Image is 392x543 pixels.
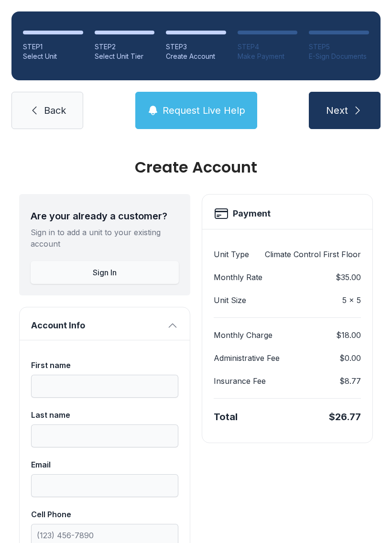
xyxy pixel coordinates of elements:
div: E-Sign Documents [309,52,369,61]
div: Create Account [166,52,226,61]
span: Sign In [93,267,117,278]
span: Account Info [31,319,163,332]
span: Request Live Help [163,104,245,117]
dt: Insurance Fee [214,375,266,387]
dd: 5 x 5 [342,294,361,306]
dt: Unit Size [214,294,246,306]
dd: Climate Control First Floor [265,249,361,260]
div: STEP 2 [95,42,155,52]
div: Last name [31,409,178,421]
dt: Monthly Charge [214,329,272,341]
div: Select Unit [23,52,83,61]
div: Are your already a customer? [31,209,179,223]
div: Total [214,410,238,424]
div: First name [31,359,178,371]
dd: $18.00 [336,329,361,341]
div: Sign in to add a unit to your existing account [31,227,179,250]
div: $26.77 [329,410,361,424]
input: Email [31,474,178,497]
div: Make Payment [238,52,298,61]
dd: $0.00 [339,352,361,364]
h2: Payment [233,207,271,220]
button: Account Info [20,307,190,340]
div: Create Account [19,160,373,175]
span: Next [326,104,348,117]
input: First name [31,375,178,398]
div: STEP 1 [23,42,83,52]
dd: $35.00 [336,271,361,283]
dt: Monthly Rate [214,271,262,283]
dt: Unit Type [214,249,249,260]
input: Last name [31,424,178,447]
dt: Administrative Fee [214,352,280,364]
div: STEP 4 [238,42,298,52]
span: Back [44,104,66,117]
div: Email [31,459,178,470]
div: STEP 5 [309,42,369,52]
div: STEP 3 [166,42,226,52]
div: Cell Phone [31,509,178,520]
div: Select Unit Tier [95,52,155,61]
dd: $8.77 [339,375,361,387]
